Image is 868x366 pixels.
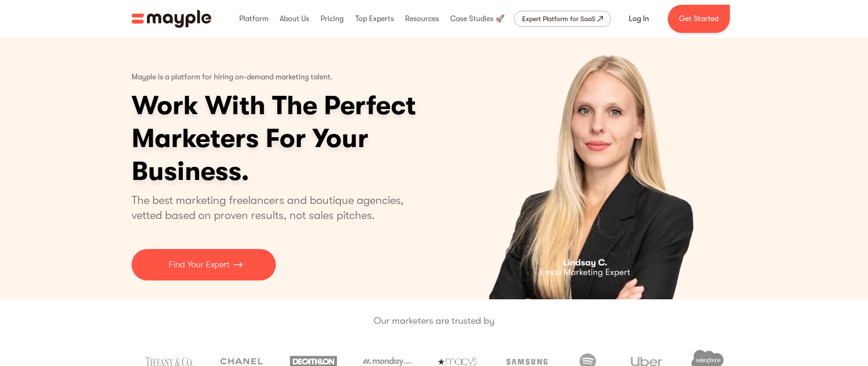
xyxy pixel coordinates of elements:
[237,4,271,34] div: Platform
[668,5,730,33] a: Get Started
[132,89,489,188] h1: Work With The Perfect Marketers For Your Business.
[132,10,211,28] a: home
[169,258,229,271] p: Find Your Expert
[403,4,441,34] div: Resources
[443,38,737,299] div: carousel
[318,4,346,34] div: Pricing
[353,4,396,34] div: Top Experts
[132,249,276,280] a: Find Your Expert
[522,13,595,24] div: Expert Platform for SaaS
[132,66,333,89] p: Mayple is a platform for hiring on-demand marketing talent.
[132,10,211,28] img: Mayple logo
[132,193,415,223] p: The best marketing freelancers and boutique agencies, vetted based on proven results, not sales p...
[618,8,660,30] a: Log In
[443,38,737,299] div: 1 of 5
[277,4,312,34] div: About Us
[514,11,611,27] a: Expert Platform for SaaS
